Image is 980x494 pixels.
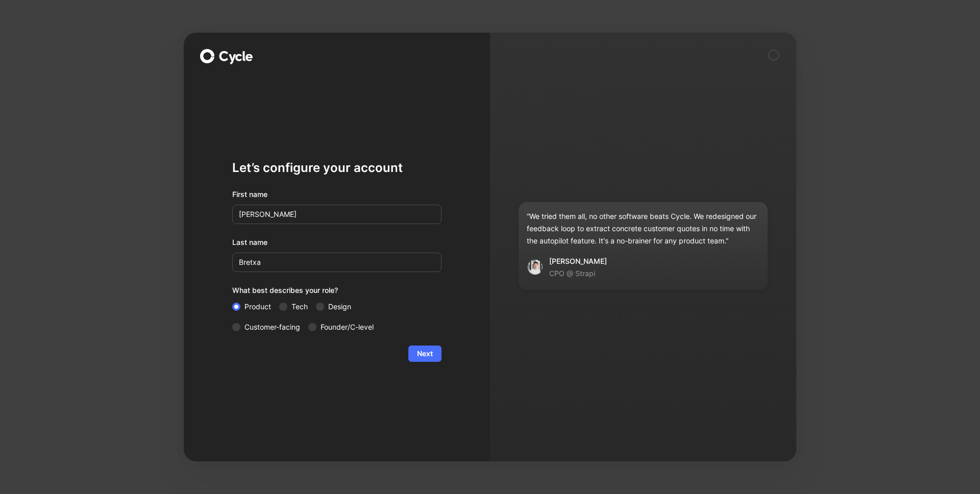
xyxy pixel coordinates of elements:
span: Next [417,348,433,360]
span: Tech [291,301,308,313]
div: First name [232,188,442,201]
div: “We tried them all, no other software beats Cycle. We redesigned our feedback loop to extract con... [527,210,759,247]
h1: Let’s configure your account [232,160,442,176]
div: What best describes your role? [232,284,442,301]
div: [PERSON_NAME] [549,255,607,267]
p: CPO @ Strapi [549,267,607,280]
input: John [232,205,442,224]
span: Product [244,301,271,313]
label: Last name [232,236,442,249]
button: Next [408,345,442,362]
span: Customer-facing [244,321,300,333]
input: Doe [232,253,442,272]
span: Founder/C-level [321,321,374,333]
span: Design [328,301,351,313]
